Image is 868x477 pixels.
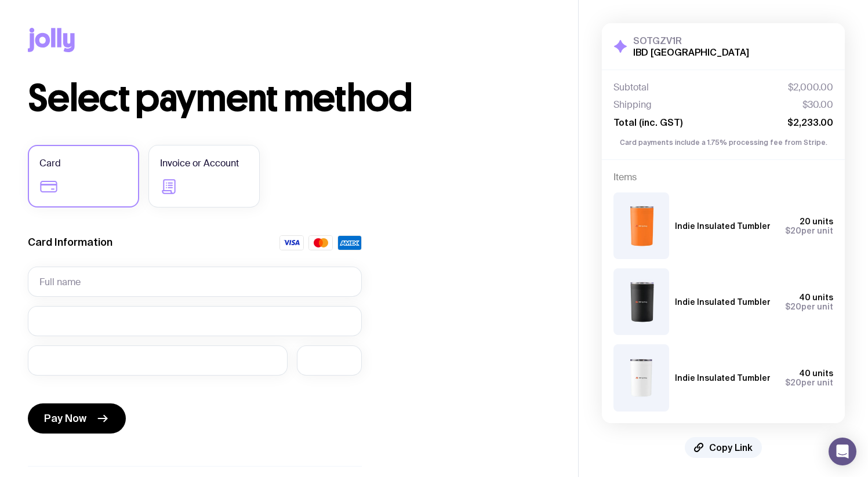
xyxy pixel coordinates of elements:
[785,226,801,235] span: $20
[613,137,833,148] p: Card payments include a 1.75% processing fee from Stripe.
[675,297,771,307] h3: Indie Insulated Tumbler
[613,82,649,93] span: Subtotal
[802,99,833,111] span: $30.00
[28,235,112,249] label: Card Information
[685,437,762,458] button: Copy Link
[39,156,61,170] span: Card
[39,355,276,366] iframe: Secure expiration date input frame
[28,80,550,117] h1: Select payment method
[613,116,682,128] span: Total (inc. GST)
[613,99,652,111] span: Shipping
[785,378,801,387] span: $20
[785,302,801,311] span: $20
[785,302,833,311] span: per unit
[800,217,833,226] span: 20 units
[829,438,856,465] div: Open Intercom Messenger
[613,172,833,183] h4: Items
[785,226,833,235] span: per unit
[799,369,833,378] span: 40 units
[709,442,753,453] span: Copy Link
[633,35,749,46] h3: SOTGZV1R
[308,355,350,366] iframe: Secure CVC input frame
[785,378,833,387] span: per unit
[39,315,350,326] iframe: Secure card number input frame
[675,221,771,231] h3: Indie Insulated Tumbler
[675,373,771,383] h3: Indie Insulated Tumbler
[787,116,833,128] span: $2,233.00
[28,403,126,434] button: Pay Now
[44,412,86,425] span: Pay Now
[633,46,749,58] h2: IBD [GEOGRAPHIC_DATA]
[160,156,239,170] span: Invoice or Account
[788,82,833,93] span: $2,000.00
[799,293,833,302] span: 40 units
[28,267,362,297] input: Full name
